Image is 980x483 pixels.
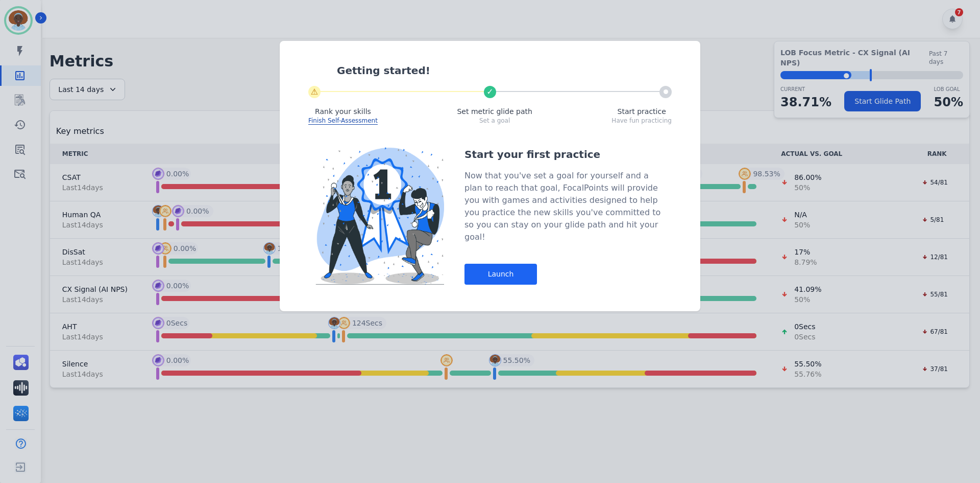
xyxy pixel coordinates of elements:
[484,86,496,98] div: ✓
[464,170,665,243] div: Now that you've set a goal for yourself and a plan to reach that goal, FocalPoints will provide y...
[308,117,378,125] span: Finish Self-Assessment
[337,63,672,78] div: Getting started!
[308,106,378,117] div: Rank your skills
[457,117,532,125] div: Set a goal
[611,117,672,125] div: Have fun practicing
[457,106,532,117] div: Set metric glide path
[611,106,672,117] div: Start practice
[464,147,665,162] div: Start your first practice
[308,86,321,98] div: ⚠
[464,264,537,285] div: Launch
